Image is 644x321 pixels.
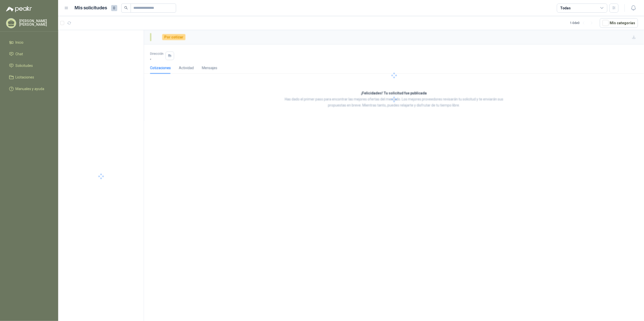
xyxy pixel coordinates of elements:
[6,38,52,47] a: Inicio
[6,6,32,12] img: Logo peakr
[560,5,571,11] div: Todas
[600,18,638,28] button: Mís categorías
[16,86,44,92] span: Manuales y ayuda
[19,19,52,26] p: [PERSON_NAME] [PERSON_NAME]
[6,72,52,82] a: Licitaciones
[111,5,117,11] span: 0
[6,61,52,70] a: Solicitudes
[16,63,33,68] span: Solicitudes
[75,4,107,12] h1: Mis solicitudes
[16,51,23,57] span: Chat
[16,74,34,80] span: Licitaciones
[6,84,52,94] a: Manuales y ayuda
[16,40,24,45] span: Inicio
[6,49,52,59] a: Chat
[124,6,128,10] span: search
[570,19,596,27] div: 1 - 0 de 0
